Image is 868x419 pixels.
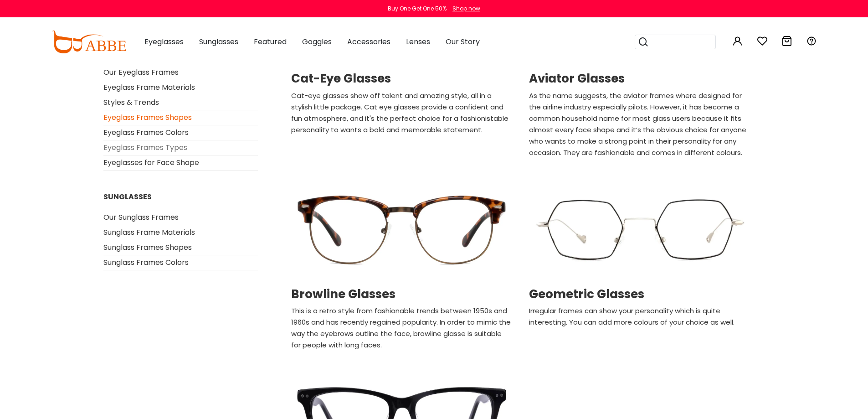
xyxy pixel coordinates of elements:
[529,72,750,86] a: Aviator Glasses
[103,242,192,253] a: Sunglass Frames Shapes
[144,36,184,47] span: Eyeglasses
[103,192,258,201] h6: SUNGLASSES
[291,72,513,86] a: Cat-Eye Glasses
[529,90,750,158] p: As the name suggests, the aviator frames where designed for the airline industry especially pilot...
[103,212,179,222] a: Our Sunglass Frames
[406,36,430,47] span: Lenses
[103,257,189,268] a: Sunglass Frames Colors
[103,67,179,78] a: Our Eyeglass Frames
[529,287,750,301] a: Geometric Glasses
[199,36,238,47] span: Sunglasses
[452,5,480,13] div: Shop now
[302,36,332,47] span: Goggles
[291,90,513,135] p: Cat-eye glasses show off talent and amazing style, all in a stylish little package. Cat eye glass...
[347,36,390,47] span: Accessories
[103,227,195,238] a: Sunglass Frame Materials
[288,173,516,287] img: detail.jpg
[103,82,195,93] a: Eyeglass Frame Materials
[103,97,159,108] a: Styles & Trends
[103,142,187,153] a: Eyeglass Frames Types
[291,305,513,351] p: This is a retro style from fashionable trends between 1950s and 1960s and has recently regained p...
[51,31,126,53] img: abbeglasses.com
[291,287,513,301] a: Browline Glasses
[254,36,287,47] span: Featured
[103,112,192,123] a: Eyeglass Frames Shapes
[103,127,189,138] a: Eyeglass Frames Colors
[529,305,750,328] p: Irregular frames can show your personality which is quite interesting. You can add more colours o...
[446,36,480,47] span: Our Story
[103,157,199,168] a: Eyeglasses for Face Shape
[448,5,480,12] a: Shop now
[525,173,754,287] img: detail.jpg
[388,5,447,13] div: Buy One Get One 50%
